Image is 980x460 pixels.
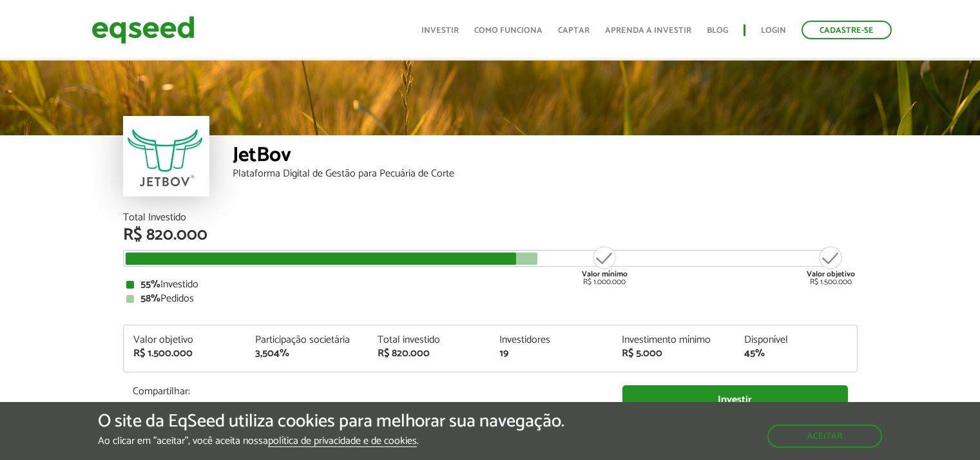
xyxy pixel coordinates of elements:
[581,245,629,286] div: R$ 1.000.000
[605,26,691,35] a: Aprenda a investir
[268,436,417,447] a: política de privacidade e de cookies
[91,13,195,47] img: EqSeed
[123,227,858,244] div: R$ 820.000
[378,335,481,345] div: Total investido
[707,26,728,35] a: Blog
[123,213,858,223] div: Total Investido
[744,335,847,345] div: Disponível
[767,425,882,448] button: Aceitar
[622,349,725,359] div: R$ 5.000
[558,26,590,35] a: Captar
[140,290,160,307] strong: 58%
[761,26,786,35] a: Login
[255,335,358,345] div: Participação societária
[255,349,358,359] div: 3,504%
[807,268,855,280] strong: Valor objetivo
[126,294,854,304] div: Pedidos
[499,349,602,359] div: 19
[126,280,854,290] div: Investido
[474,26,543,35] a: Como funciona
[140,276,160,293] strong: 55%
[233,145,858,169] div: JetBov
[133,349,236,359] div: R$ 1.500.000
[744,349,847,359] div: 45%
[98,435,564,447] p: Ao clicar em "aceitar", você aceita nossa .
[133,335,236,345] div: Valor objetivo
[499,335,602,345] div: Investidores
[802,21,892,39] a: Cadastre-se
[378,349,481,359] div: R$ 820.000
[421,26,459,35] a: Investir
[622,385,848,414] a: Investir
[622,335,725,345] div: Investimento mínimo
[98,412,564,432] h5: O site da EqSeed utiliza cookies para melhorar sua navegação.
[133,385,603,398] p: Compartilhar:
[582,268,628,280] strong: Valor mínimo
[233,169,858,179] div: Plataforma Digital de Gestão para Pecuária de Corte
[807,245,855,286] div: R$ 1.500.000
